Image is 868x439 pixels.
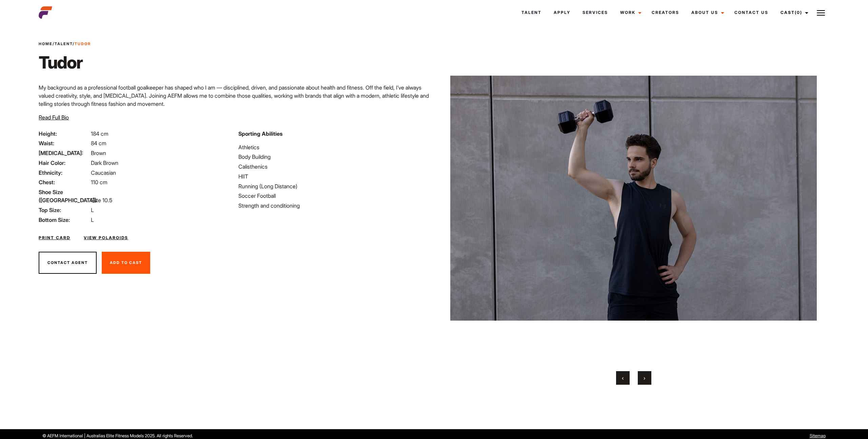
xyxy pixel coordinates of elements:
li: HIIT [238,172,430,180]
a: Creators [646,3,685,22]
span: 84 cm [91,140,106,147]
a: About Us [685,3,728,22]
a: Talent [55,41,73,46]
span: (0) [795,10,802,15]
span: Ethnicity: [39,169,90,177]
a: Home [39,41,53,46]
span: Waist: [39,139,90,147]
a: View Polaroids [84,235,128,241]
span: Dark Brown [91,159,118,166]
button: Add To Cast [102,252,150,274]
span: Next [644,375,645,381]
span: Top Size: [39,206,90,214]
span: Previous [622,375,624,381]
img: Burger icon [817,9,825,17]
span: [MEDICAL_DATA]: [39,149,90,157]
a: Apply [548,3,576,22]
span: Brown [91,150,106,156]
li: Running (Long Distance) [238,182,430,190]
li: Body Building [238,153,430,161]
span: Shoe Size ([GEOGRAPHIC_DATA]): [39,188,90,204]
span: 184 cm [91,130,108,137]
span: Height: [39,130,90,138]
span: L [91,216,94,223]
img: cropped-aefm-brand-fav-22-square.png [39,6,52,19]
span: Bottom Size: [39,216,90,224]
li: Strength and conditioning [238,202,430,210]
li: Soccer Football [238,192,430,200]
a: Services [576,3,614,22]
span: L [91,207,94,213]
span: / / [39,41,91,47]
span: Size 10.5 [91,197,112,204]
span: Add To Cast [110,260,142,265]
p: © AEFM International | Australias Elite Fitness Models 2025. All rights Reserved. [42,433,496,439]
button: Contact Agent [39,252,97,274]
a: Sitemap [810,433,826,438]
a: Contact Us [728,3,774,22]
h1: Tudor [39,52,91,73]
a: Cast(0) [774,3,812,22]
button: Read Full Bio [39,113,69,121]
span: 110 cm [91,179,107,186]
span: Hair Color: [39,159,90,167]
a: Print Card [39,235,70,241]
a: Talent [515,3,548,22]
p: My background as a professional football goalkeeper has shaped who I am — disciplined, driven, an... [39,83,430,108]
span: Read Full Bio [39,114,69,121]
li: Athletics [238,143,430,151]
strong: Tudor [75,41,91,46]
a: Work [614,3,646,22]
strong: Sporting Abilities [238,130,282,137]
span: Caucasian [91,169,116,176]
span: Chest: [39,178,90,186]
li: Calisthenics [238,163,430,171]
